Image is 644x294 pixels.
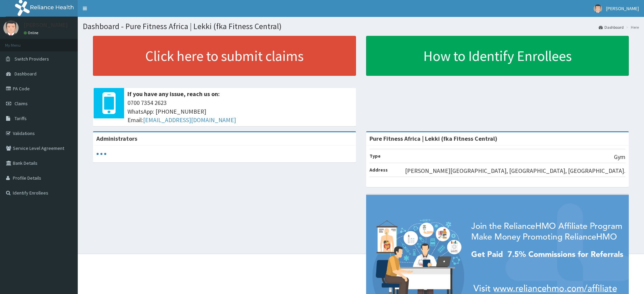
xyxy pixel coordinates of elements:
span: Claims [15,100,28,107]
b: If you have any issue, reach us on: [127,90,220,98]
span: Dashboard [15,71,37,77]
b: Type [369,153,381,159]
span: Tariffs [15,115,27,121]
li: Here [624,24,639,30]
p: Gym [614,153,625,161]
span: Switch Providers [15,56,49,62]
b: Address [369,167,388,173]
a: Click here to submit claims [93,36,356,76]
a: How to Identify Enrollees [366,36,629,76]
span: 0700 7354 2623 WhatsApp: [PHONE_NUMBER] Email: [127,98,353,125]
p: [PERSON_NAME] [24,22,68,28]
a: [EMAIL_ADDRESS][DOMAIN_NAME] [143,116,236,124]
strong: Pure Fitness Africa | Lekki (fka Fitness Central) [369,135,497,142]
p: [PERSON_NAME][GEOGRAPHIC_DATA], [GEOGRAPHIC_DATA], [GEOGRAPHIC_DATA]. [405,166,625,175]
img: User Image [3,20,19,36]
img: User Image [594,4,602,13]
a: Dashboard [599,24,624,30]
a: Online [24,30,40,35]
span: [PERSON_NAME] [606,5,639,12]
b: Administrators [96,135,137,142]
h1: Dashboard - Pure Fitness Africa | Lekki (fka Fitness Central) [83,22,639,31]
svg: audio-loading [96,149,106,159]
